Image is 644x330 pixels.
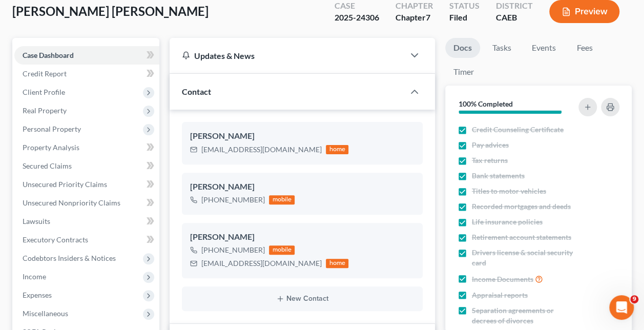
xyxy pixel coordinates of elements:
span: Retirement account statements [472,232,571,242]
div: Emma says… [8,80,197,231]
a: Unsecured Priority Claims [14,175,159,194]
iframe: Intercom live chat [609,295,634,320]
span: Lawsuits [23,217,50,225]
b: [DATE], [76,87,107,95]
strong: 100% Completed [459,99,513,108]
span: Real Property [23,106,67,115]
span: 9 [630,295,638,303]
span: Executory Contracts [23,235,88,244]
span: Income Documents [472,274,533,284]
span: 7 [426,12,430,22]
div: In observance of[DATE],the NextChapter team will be out of office on[DATE]. Our team will be unav... [8,80,168,209]
span: Case Dashboard [23,51,74,59]
div: 2025-24306 [335,12,379,24]
div: home [326,259,348,268]
div: [PHONE_NUMBER] [201,245,265,255]
span: Life insurance policies [472,217,543,227]
span: Property Analysis [23,143,79,152]
a: Events [524,38,564,58]
div: mobile [269,245,295,255]
button: Start recording [65,252,73,260]
span: Unsecured Nonpriority Claims [23,198,120,207]
a: Property Analysis [14,138,159,157]
span: Appraisal reports [472,290,528,300]
a: Fees [568,38,601,58]
span: Bank statements [472,171,525,181]
span: Income [23,272,46,281]
a: Tasks [484,38,520,58]
button: Gif picker [32,252,40,260]
p: Active [DATE] [50,13,95,23]
div: Close [180,4,198,23]
span: Titles to motor vehicles [472,186,546,196]
a: Executory Contracts [14,231,159,249]
span: Unsecured Priority Claims [23,180,107,189]
button: go back [7,4,26,24]
span: Codebtors Insiders & Notices [23,254,116,262]
div: mobile [269,195,295,204]
span: Credit Report [23,69,67,78]
span: Client Profile [23,88,65,96]
textarea: Message… [9,230,196,247]
button: Upload attachment [49,252,57,260]
div: Chapter [396,12,433,24]
h1: [PERSON_NAME] [50,5,116,13]
div: [PERSON_NAME] [190,231,414,243]
img: Profile image for Emma [29,6,46,22]
a: Secured Claims [14,157,159,175]
button: Emoji picker [16,252,24,260]
span: Contact [182,87,211,96]
div: Filed [449,12,480,24]
div: We encourage you to use the to answer any questions and we will respond to any unanswered inquiri... [16,162,160,202]
span: Secured Claims [23,161,72,170]
div: [PERSON_NAME] • 8m ago [16,211,99,217]
span: [PERSON_NAME] [PERSON_NAME] [12,4,209,18]
div: [EMAIL_ADDRESS][DOMAIN_NAME] [201,258,322,269]
span: Recorded mortgages and deeds [472,201,571,212]
div: [EMAIL_ADDRESS][DOMAIN_NAME] [201,145,322,155]
button: Home [160,4,180,24]
span: Drivers license & social security card [472,247,576,268]
span: Credit Counseling Certificate [472,125,564,135]
span: Pay advices [472,140,509,150]
div: [PERSON_NAME] [190,181,414,193]
a: Help Center [16,162,138,181]
button: New Contact [190,295,414,303]
a: Docs [445,38,480,58]
div: Updates & News [182,50,392,61]
b: [DATE] [25,148,52,156]
span: Separation agreements or decrees of divorces [472,305,576,326]
span: Tax returns [472,155,508,166]
a: Timer [445,62,482,82]
span: Personal Property [23,125,81,133]
b: [DATE] [25,107,52,115]
span: Expenses [23,291,52,299]
div: [PHONE_NUMBER] [201,195,265,205]
button: Send a message… [176,247,192,264]
a: Lawsuits [14,212,159,231]
div: In observance of the NextChapter team will be out of office on . Our team will be unavailable for... [16,87,160,157]
a: Unsecured Nonpriority Claims [14,194,159,212]
div: home [326,145,348,154]
a: Credit Report [14,65,159,83]
span: Miscellaneous [23,309,68,318]
div: [PERSON_NAME] [190,130,414,142]
div: CAEB [496,12,533,24]
a: Case Dashboard [14,46,159,65]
